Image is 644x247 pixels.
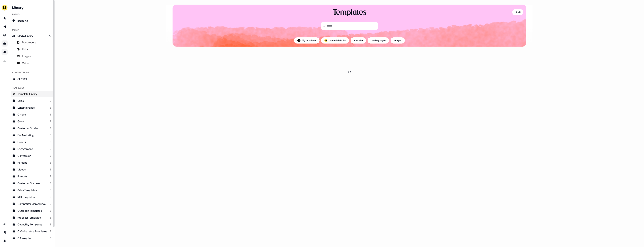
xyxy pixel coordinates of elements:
div: Customer Stories [18,126,47,130]
div: Engagement [18,147,47,151]
a: Go to team [2,229,8,236]
a: Go to attribution [2,49,8,55]
div: Conversion [18,154,47,158]
a: Media Library [11,33,53,39]
a: Videos [11,166,53,173]
span: Brand Kit [18,19,28,23]
span: Links [22,47,28,51]
a: Engagement [11,146,53,152]
div: Capability Templates [18,223,47,226]
a: CS samples [11,235,53,241]
div: ROI Templates [18,195,47,199]
a: Links [11,46,53,52]
button: Images [391,37,405,44]
span: Videos [22,61,30,65]
a: Go to integrations [2,221,8,227]
div: ; [324,39,327,42]
a: Images [11,53,53,59]
a: Go to profile [2,238,8,244]
a: Go to Inbound [2,32,8,38]
a: Landing Pages [11,105,53,111]
div: Content Hubs [11,69,53,76]
a: C-level [11,111,53,118]
span: All hubs [18,77,27,81]
div: Videos [18,168,47,171]
a: Go to templates [2,40,8,47]
div: Sales Templates [18,188,47,192]
span: Template Library [18,92,37,96]
div: C-level [18,113,47,116]
div: Persona [18,161,47,165]
a: Customer Stories [11,125,53,131]
div: Fiel Marketing [18,133,47,137]
div: Outreach Templates [18,209,47,213]
a: Go to prospects [2,15,8,21]
div: Competitor Comparisons [18,202,47,206]
span: Media Library [18,34,33,38]
div: Proposal Templates [18,216,47,220]
a: Customer Success [11,180,53,186]
div: CS samples [18,236,47,240]
a: Conversion [11,153,53,159]
a: Capability Templates [11,221,53,228]
button: Your site [351,37,366,44]
button: My templates [294,37,320,44]
div: Sales [18,99,47,103]
div: Linkedin [18,140,47,144]
h3: Library [11,5,53,10]
div: Templates [333,8,366,18]
a: Linkedin [11,139,53,145]
div: Customer Success [18,181,47,185]
a: Documents [11,39,53,45]
a: Sales [11,98,53,104]
img: Henry [297,39,300,42]
a: Fiel Marketing [11,132,53,138]
a: Sales Templates [11,187,53,193]
a: All hubs [11,76,53,82]
img: userled logo [324,39,327,42]
a: Proposal Templates [11,215,53,221]
div: Francais [18,174,47,178]
button: Landing pages [368,37,389,44]
a: Template Library [11,91,53,97]
span: Documents [22,40,36,44]
a: Persona [11,160,53,166]
div: Growth [18,119,47,123]
span: Images [22,54,31,58]
a: C-Suite Value Templates [11,228,53,234]
button: Add [512,9,523,15]
a: Go to outbound experience [2,24,8,30]
a: Competitor Comparisons [11,201,53,207]
a: Videos [11,60,53,66]
a: Francais [11,173,53,179]
a: ROI Templates [11,194,53,200]
a: Outreach Templates [11,208,53,214]
button: userled logo;Userled defaults [321,37,349,44]
div: Landing Pages [18,106,47,110]
div: Templates [11,85,53,91]
div: Brand [11,11,53,18]
a: Brand Kit [11,18,53,24]
a: Go to experiments [2,57,8,63]
a: Growth [11,118,53,124]
div: Media [11,27,53,33]
div: C-Suite Value Templates [18,229,47,233]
